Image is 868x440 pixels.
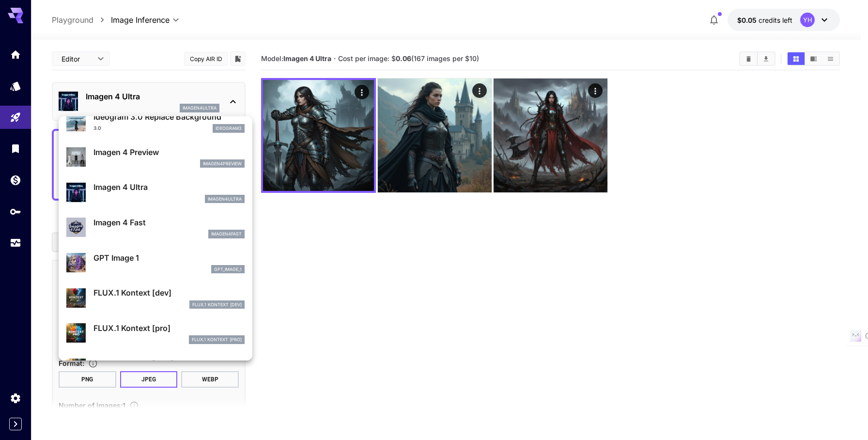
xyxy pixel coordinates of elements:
p: gpt_image_1 [214,266,242,273]
p: FLUX.1 Kontext [pro] [93,322,245,334]
p: Imagen 4 Ultra [93,181,245,193]
p: 3.0 [93,125,101,132]
p: FLUX.1 Kontext [max] [93,358,245,369]
p: ideogram3 [216,125,242,132]
div: Imagen 4 Fastimagen4fast [66,213,245,242]
div: Ideogram 3.0 Replace Background3.0ideogram3 [66,107,245,137]
div: GPT Image 1gpt_image_1 [66,248,245,278]
p: FLUX.1 Kontext [dev] [93,287,245,299]
div: FLUX.1 Kontext [max] [66,354,245,383]
p: Ideogram 3.0 Replace Background [93,111,245,123]
div: Imagen 4 Previewimagen4preview [66,142,245,172]
p: FLUX.1 Kontext [pro] [192,336,242,343]
p: imagen4fast [211,231,242,237]
p: imagen4ultra [208,196,242,203]
div: Imagen 4 Ultraimagen4ultra [66,177,245,207]
p: FLUX.1 Kontext [dev] [192,301,242,308]
div: FLUX.1 Kontext [dev]FLUX.1 Kontext [dev] [66,283,245,313]
p: GPT Image 1 [93,252,245,264]
p: Imagen 4 Preview [93,146,245,158]
p: imagen4preview [203,160,242,167]
div: FLUX.1 Kontext [pro]FLUX.1 Kontext [pro] [66,318,245,348]
p: Imagen 4 Fast [93,217,245,228]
